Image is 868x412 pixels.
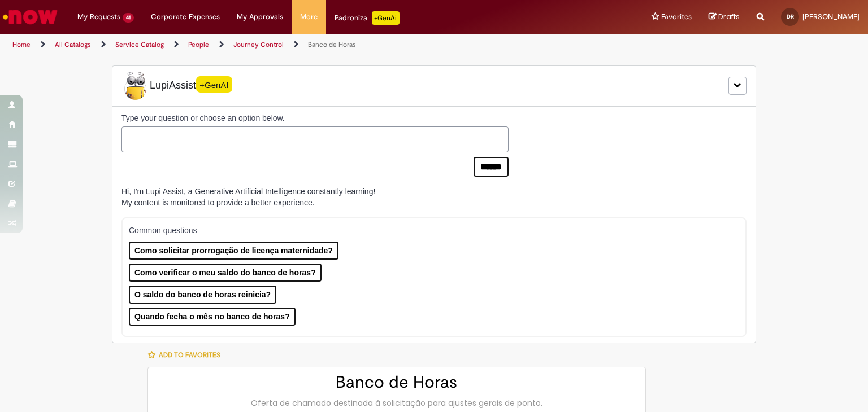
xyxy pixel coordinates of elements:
[159,373,634,392] h2: Banco de Horas
[188,40,209,49] a: People
[121,112,509,124] label: Type your question or choose an option below.
[308,40,356,49] a: Banco de Horas
[237,11,283,23] span: My Approvals
[159,397,634,409] div: Oferta de chamado destinada à solicitação para ajustes gerais de ponto.
[123,13,134,23] span: 41
[129,308,296,326] button: Quando fecha o mês no banco de horas?
[661,11,692,23] span: Favorites
[55,40,91,49] a: All Catalogs
[300,11,318,23] span: More
[129,286,276,304] button: O saldo do banco de horas reinicia?
[151,11,220,23] span: Corporate Expenses
[8,34,570,55] ul: Page breadcrumbs
[1,6,59,28] img: ServiceNow
[121,186,375,208] div: Hi, I'm Lupi Assist, a Generative Artificial Intelligence constantly learning! My content is moni...
[129,242,338,260] button: Como solicitar prorrogação de licença maternidade?
[115,40,164,49] a: Service Catalog
[147,343,227,367] button: Add to favorites
[121,72,150,100] img: Lupi
[718,11,740,22] span: Drafts
[335,11,400,25] div: Padroniza
[159,350,220,360] span: Add to favorites
[77,11,120,23] span: My Requests
[12,40,31,49] a: Home
[802,12,860,21] span: [PERSON_NAME]
[196,76,232,93] span: +GenAI
[233,40,284,49] a: Journey Control
[112,65,756,106] div: LupiLupiAssist+GenAI
[121,72,232,100] span: LupiAssist
[129,225,728,236] p: Common questions
[709,12,740,23] a: Drafts
[129,264,322,282] button: Como verificar o meu saldo do banco de horas?
[787,13,794,20] span: DR
[372,11,400,25] p: +GenAi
